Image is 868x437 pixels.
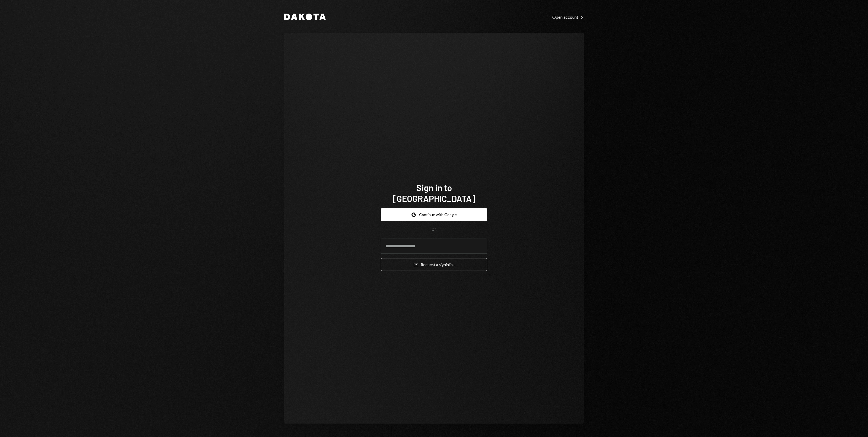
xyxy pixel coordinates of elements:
div: Open account [552,14,584,20]
button: Continue with Google [381,208,487,221]
h1: Sign in to [GEOGRAPHIC_DATA] [381,182,487,204]
div: OR [432,227,436,232]
a: Open account [552,14,584,20]
button: Request a signinlink [381,258,487,271]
